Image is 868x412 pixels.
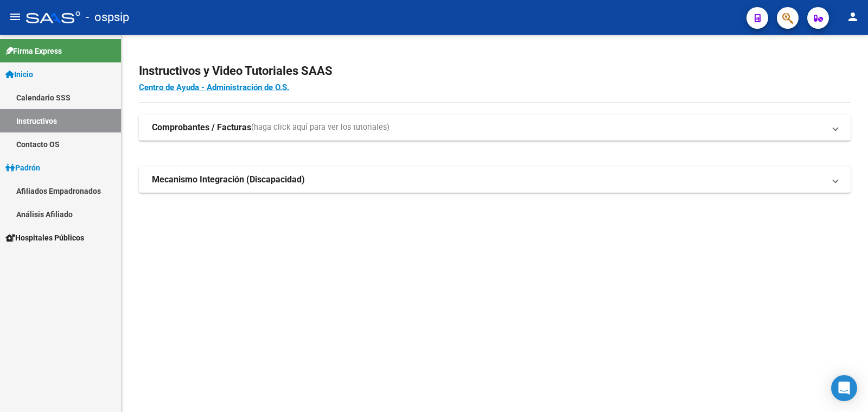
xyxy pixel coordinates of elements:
div: Open Intercom Messenger [831,375,857,401]
strong: Mecanismo Integración (Discapacidad) [152,174,305,186]
span: Inicio [5,68,33,80]
mat-icon: menu [9,10,22,23]
span: - ospsip [86,5,129,29]
span: (haga click aquí para ver los tutoriales) [251,122,390,134]
span: Hospitales Públicos [5,232,84,244]
strong: Comprobantes / Facturas [152,122,251,134]
mat-expansion-panel-header: Mecanismo Integración (Discapacidad) [139,167,851,193]
mat-icon: person [846,10,859,23]
span: Padrón [5,162,40,174]
span: Firma Express [5,45,62,57]
mat-expansion-panel-header: Comprobantes / Facturas(haga click aquí para ver los tutoriales) [139,115,851,141]
a: Centro de Ayuda - Administración de O.S. [139,83,289,92]
h2: Instructivos y Video Tutoriales SAAS [139,61,851,81]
